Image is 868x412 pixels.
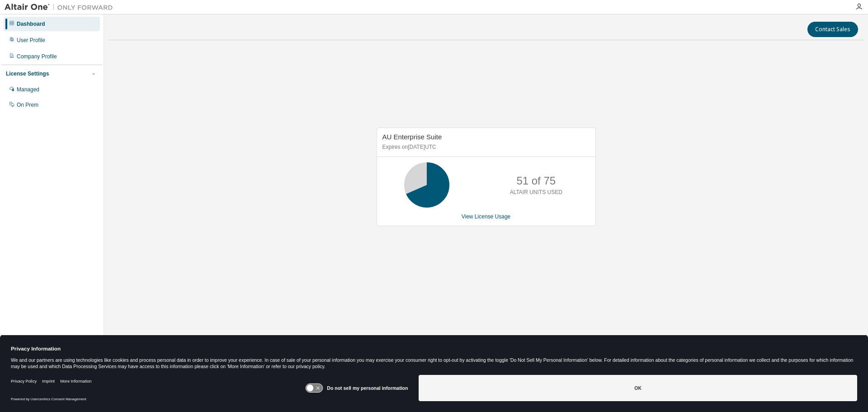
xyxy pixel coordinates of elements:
[382,143,588,151] p: Expires on [DATE] UTC
[5,3,118,12] img: Altair One
[17,101,38,109] div: On Prem
[807,22,858,37] button: Contact Sales
[17,53,57,60] div: Company Profile
[510,189,562,196] p: ALTAIR UNITS USED
[382,133,442,141] span: AU Enterprise Suite
[462,213,511,220] a: View License Usage
[17,86,39,93] div: Managed
[17,37,45,44] div: User Profile
[6,70,49,77] div: License Settings
[17,20,45,28] div: Dashboard
[516,173,556,189] p: 51 of 75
